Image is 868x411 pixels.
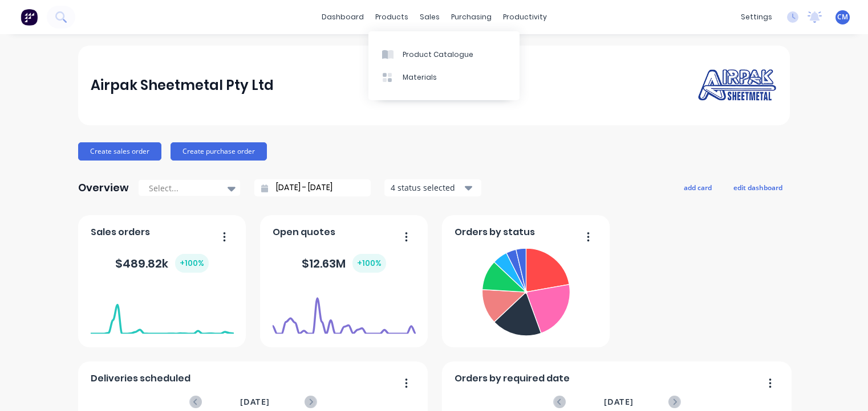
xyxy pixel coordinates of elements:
div: Overview [78,176,129,199]
div: products [370,9,414,26]
span: Sales orders [91,225,150,239]
img: Factory [21,9,38,26]
div: Airpak Sheetmetal Pty Ltd [91,74,274,97]
div: productivity [497,9,553,26]
div: settings [735,9,778,26]
span: Open quotes [273,225,335,239]
button: Create purchase order [171,142,267,161]
img: Airpak Sheetmetal Pty Ltd [697,67,777,103]
button: edit dashboard [726,180,790,195]
div: $ 489.82k [115,254,209,273]
a: Materials [368,66,520,89]
span: Orders by required date [455,372,570,385]
span: Orders by status [455,225,535,239]
div: sales [414,9,445,26]
div: + 100 % [175,254,209,273]
div: Product Catalogue [403,50,473,60]
div: $ 12.63M [302,254,386,273]
div: Materials [403,72,437,83]
div: 4 status selected [391,182,463,194]
button: 4 status selected [384,179,481,196]
div: purchasing [445,9,497,26]
span: [DATE] [604,396,634,408]
button: add card [676,180,719,195]
button: Create sales order [78,142,161,161]
div: + 100 % [352,254,386,273]
a: Product Catalogue [368,43,520,65]
span: [DATE] [240,396,270,408]
span: CM [837,12,848,22]
a: dashboard [316,9,370,26]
